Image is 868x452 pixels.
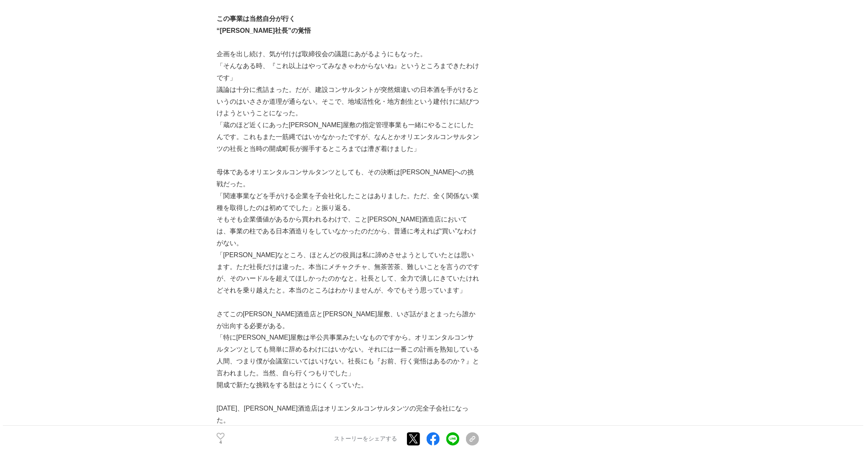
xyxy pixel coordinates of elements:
p: 企画を出し続け、気が付けば取締役会の議題にあがるようにもなった。 [217,48,479,60]
p: 「特に[PERSON_NAME]屋敷は半公共事業みたいなものですから。オリエンタルコンサルタンツとしても簡単に辞めるわけにはいかない。それには一番この計画を熟知している人間、つまり僕が会議室にい... [217,332,479,379]
strong: “[PERSON_NAME]社長”の覚悟 [217,27,311,34]
p: 「[PERSON_NAME]なところ、ほとんどの役員は私に諦めさせようとしていたとは思います。ただ社長だけは違った。本当にメチャクチャ、無茶苦茶、難しいことを言うのですが、そのハードルを超えてほ... [217,249,479,297]
p: 4 [217,441,225,445]
p: 母体であるオリエンタルコンサルタンツとしても、その決断は[PERSON_NAME]への挑戦だった。 [217,167,479,190]
p: 「蔵のほど近くにあった[PERSON_NAME]屋敷の指定管理事業も一緒にやることにしたんです。これもまた一筋縄ではいかなかったですが、なんとかオリエンタルコンサルタンツの社長と当時の開成町長が... [217,119,479,155]
p: さてこの[PERSON_NAME]酒造店と[PERSON_NAME]屋敷、いざ話がまとまったら誰かが出向する必要がある。 [217,308,479,332]
p: ストーリーをシェアする [334,436,397,443]
strong: この事業は当然自分が行く [217,15,295,22]
p: [DATE]、[PERSON_NAME]酒造店はオリエンタルコンサルタンツの完全子会社になった。 [217,403,479,427]
p: 議論は十分に煮詰まった。だが、建設コンサルタントが突然畑違いの日本酒を手がけるというのはいささか道理が通らない。そこで、地域活性化・地方創生という建付けに結びつけようということになった。 [217,84,479,119]
p: 「関連事業などを手がける企業を子会社化したことはありました。ただ、全く関係ない業種を取得したのは初めてでした」と振り返る。 [217,190,479,214]
p: 「そんなある時、『これ以上はやってみなきゃわからないね』というところまできたわけです」 [217,60,479,84]
p: そもそも企業価値があるから買われるわけで、こと[PERSON_NAME]酒造店においては、事業の柱である日本酒造りをしていなかったのだから、普通に考えれば“買い”なわけがない。 [217,214,479,249]
p: 開成で新たな挑戦をする肚はとうにくくっていた。 [217,379,479,391]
